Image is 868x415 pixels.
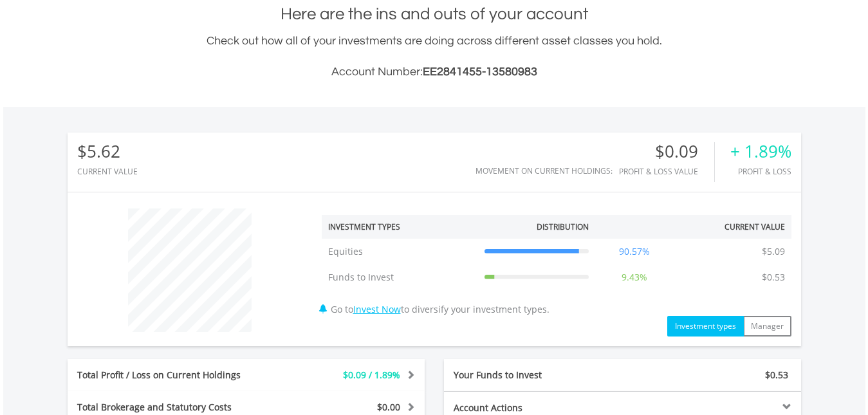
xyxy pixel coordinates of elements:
div: Account Actions [444,401,623,414]
th: Investment Types [322,215,478,239]
span: $0.09 / 1.89% [343,369,400,381]
div: $0.09 [619,142,714,161]
div: Total Profit / Loss on Current Holdings [68,369,276,382]
div: Go to to diversify your investment types. [312,202,801,337]
button: Investment types [667,316,744,337]
span: $0.53 [765,369,788,381]
button: Manager [743,316,791,337]
td: Equities [322,239,478,264]
td: $0.53 [755,264,791,290]
td: $5.09 [755,239,791,264]
span: $0.00 [377,401,400,413]
div: Check out how all of your investments are doing across different asset classes you hold. [68,32,801,81]
td: Funds to Invest [322,264,478,290]
div: $5.62 [77,142,138,161]
div: Distribution [537,221,589,232]
h3: Account Number: [68,63,801,81]
td: 9.43% [595,264,674,290]
span: EE2841455-13580983 [423,66,537,78]
div: Movement on Current Holdings: [476,167,613,175]
div: + 1.89% [730,142,791,161]
h1: Here are the ins and outs of your account [68,3,801,26]
div: Profit & Loss Value [619,167,714,176]
a: Invest Now [353,303,401,315]
div: Your Funds to Invest [444,369,623,382]
div: Total Brokerage and Statutory Costs [68,401,276,414]
div: Profit & Loss [730,167,791,176]
td: 90.57% [595,239,674,264]
div: CURRENT VALUE [77,167,138,176]
th: Current Value [674,215,791,239]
